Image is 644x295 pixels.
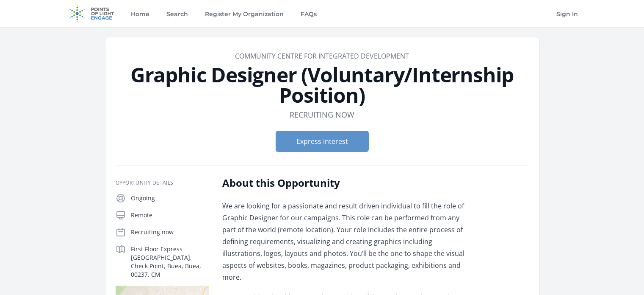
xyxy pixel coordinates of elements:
[222,200,470,283] p: We are looking for a passionate and result driven individual to fill the role of Graphic Designer...
[131,211,209,219] p: Remote
[131,245,209,279] p: First Floor Express [GEOGRAPHIC_DATA], Check Point, Buea, Buea, 00237, CM
[116,180,209,186] h3: Opportunity Details
[131,194,209,202] p: Ongoing
[131,228,209,236] p: Recruiting now
[276,131,369,152] button: Express Interest
[116,65,529,105] h1: Graphic Designer (Voluntary/Internship Position)
[290,109,354,121] dd: Recruiting now
[222,176,470,190] h2: About this Opportunity
[235,51,409,61] a: Community Centre for Integrated Development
